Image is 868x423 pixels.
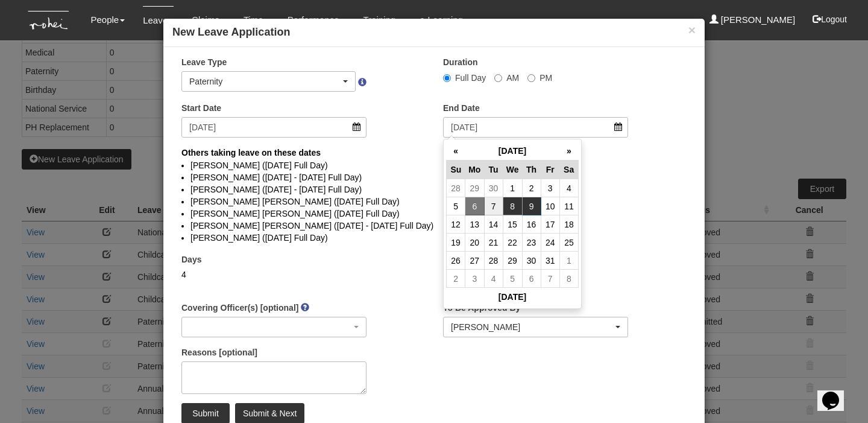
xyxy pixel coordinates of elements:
li: [PERSON_NAME] [PERSON_NAME] ([DATE] - [DATE] Full Day) [190,220,678,232]
th: » [559,142,578,161]
td: 11 [559,197,578,215]
th: [DATE] [465,142,560,161]
td: 21 [484,234,503,252]
input: d/m/yyyy [181,117,366,138]
td: 1 [503,179,522,197]
label: Covering Officer(s) [optional] [181,302,298,314]
td: 30 [522,252,541,270]
td: 31 [541,252,559,270]
button: × [688,24,696,36]
td: 4 [484,270,503,288]
td: 5 [503,270,522,288]
th: Th [522,161,541,179]
div: [PERSON_NAME] [451,321,613,333]
span: PM [539,73,552,83]
div: Paternity [189,75,341,87]
td: 16 [522,215,541,234]
td: 14 [484,215,503,234]
label: End Date [443,102,480,114]
td: 4 [559,179,578,197]
td: 6 [522,270,541,288]
li: [PERSON_NAME] ([DATE] - [DATE] Full Day) [190,183,678,196]
td: 15 [503,215,522,234]
td: 7 [484,197,503,215]
button: Paternity [181,71,356,92]
b: New Leave Application [172,26,290,38]
button: Denise Aragon [443,317,628,337]
th: Su [447,161,465,179]
th: Fr [541,161,559,179]
li: [PERSON_NAME] ([DATE] - [DATE] Full Day) [190,171,678,183]
td: 27 [465,252,484,270]
li: [PERSON_NAME] [PERSON_NAME] ([DATE] Full Day) [190,208,678,220]
td: 9 [522,197,541,215]
td: 26 [447,252,465,270]
td: 8 [559,270,578,288]
label: Days [181,253,201,266]
label: Reasons [optional] [181,346,257,358]
th: We [503,161,522,179]
td: 13 [465,215,484,234]
td: 5 [447,197,465,215]
td: 28 [484,252,503,270]
td: 2 [447,270,465,288]
td: 23 [522,234,541,252]
td: 8 [503,197,522,215]
label: Start Date [181,102,221,114]
th: Sa [559,161,578,179]
td: 6 [465,197,484,215]
td: 2 [522,179,541,197]
td: 19 [447,234,465,252]
td: 10 [541,197,559,215]
td: 3 [541,179,559,197]
label: Leave Type [181,56,227,68]
label: Duration [443,56,478,68]
li: [PERSON_NAME] [PERSON_NAME] ([DATE] Full Day) [190,196,678,208]
li: [PERSON_NAME] ([DATE] Full Day) [190,159,678,171]
td: 1 [559,252,578,270]
td: 22 [503,234,522,252]
td: 28 [447,179,465,197]
th: Tu [484,161,503,179]
td: 30 [484,179,503,197]
td: 17 [541,215,559,234]
th: Mo [465,161,484,179]
th: [DATE] [447,288,579,307]
td: 25 [559,234,578,252]
td: 7 [541,270,559,288]
div: 4 [181,269,366,281]
td: 3 [465,270,484,288]
td: 20 [465,234,484,252]
td: 12 [447,215,465,234]
li: [PERSON_NAME] ([DATE] Full Day) [190,232,678,244]
td: 24 [541,234,559,252]
td: 18 [559,215,578,234]
iframe: chat widget [817,375,856,411]
span: AM [506,73,519,83]
input: d/m/yyyy [443,117,628,138]
span: Full Day [455,73,486,83]
td: 29 [465,179,484,197]
b: Others taking leave on these dates [181,148,321,157]
th: « [447,142,465,161]
td: 29 [503,252,522,270]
